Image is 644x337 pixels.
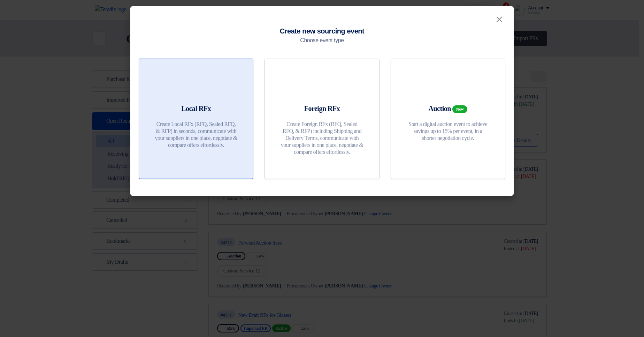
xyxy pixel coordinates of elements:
[304,104,340,113] h2: Foreign RFx
[181,104,211,113] h2: Local RFx
[139,59,253,179] a: Local RFx Create Local RFx (RFQ, Sealed RFQ, & RFP) in seconds, communicate with your suppliers i...
[391,59,505,179] a: Auction New Start a digital auction event to achieve savings up to 15% per event, in a shorter ne...
[280,121,364,156] p: Create Foreign RFx (RFQ, Sealed RFQ, & RFP) including Shipping and Delivery Terms, communicate wi...
[300,36,344,45] div: Choose event type
[406,121,490,142] p: Start a digital auction event to achieve savings up to 15% per event, in a shorter negotiation cy...
[429,105,451,112] span: Auction
[264,59,379,179] a: Foreign RFx Create Foreign RFx (RFQ, Sealed RFQ, & RFP) including Shipping and Delivery Terms, co...
[154,121,238,149] p: Create Local RFx (RFQ, Sealed RFQ, & RFP) in seconds, communicate with your suppliers in one plac...
[452,105,467,113] span: New
[495,12,503,27] span: ×
[280,26,365,36] span: Create new sourcing event
[490,11,509,25] button: Close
